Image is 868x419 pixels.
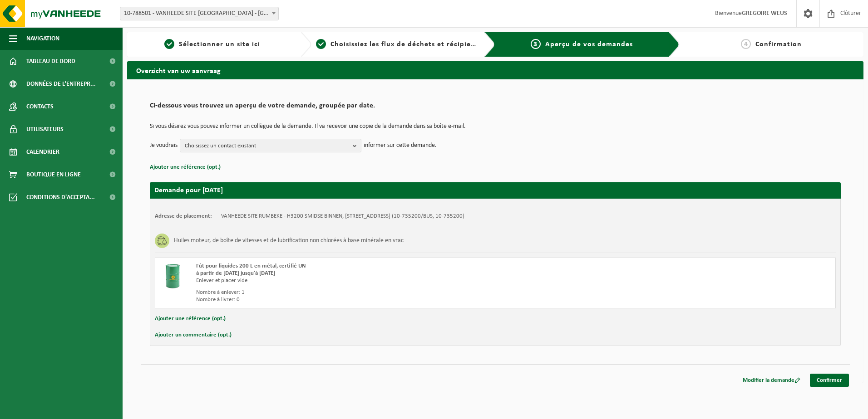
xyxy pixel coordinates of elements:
strong: GREGOIRE WEUS [742,10,787,17]
span: Calendrier [26,141,59,163]
span: 1 [164,39,174,49]
strong: Demande pour [DATE] [154,187,223,194]
a: 1Sélectionner un site ici [132,39,293,50]
span: Utilisateurs [26,118,64,141]
span: Boutique en ligne [26,163,81,186]
span: Navigation [26,27,59,50]
span: 2 [316,39,326,49]
div: Enlever et placer vide [196,277,532,284]
span: Conditions d'accepta... [26,186,95,209]
span: Confirmation [755,41,802,48]
span: Choisissez un contact existant [185,139,349,153]
span: Sélectionner un site ici [179,41,260,48]
td: VANHEEDE SITE RUMBEKE - H3200 SMIDSE BINNEN, [STREET_ADDRESS] (10-735200/BUS, 10-735200) [221,213,464,220]
img: LP-LD-00200-MET-21.png [160,263,187,290]
div: Nombre à livrer: 0 [196,296,532,303]
h2: Ci-dessous vous trouvez un aperçu de votre demande, groupée par date. [150,102,841,114]
p: Si vous désirez vous pouvez informer un collègue de la demande. Il va recevoir une copie de la de... [150,123,841,130]
a: Modifier la demande [736,374,807,387]
a: Confirmer [810,374,849,387]
span: 4 [741,39,751,49]
span: Contacts [26,95,54,118]
p: informer sur cette demande. [364,139,437,152]
span: 10-788501 - VANHEEDE SITE RUMBEKE - RUMBEKE [120,7,279,20]
button: Ajouter une référence (opt.) [155,313,226,325]
span: Aperçu de vos demandes [545,41,633,48]
span: 3 [531,39,541,49]
strong: à partir de [DATE] jusqu'à [DATE] [196,270,275,276]
div: Nombre à enlever: 1 [196,289,532,296]
h3: Huiles moteur, de boîte de vitesses et de lubrification non chlorées à base minérale en vrac [174,234,404,248]
span: Données de l'entrepr... [26,73,96,95]
span: Fût pour liquides 200 L en métal, certifié UN [196,263,306,269]
button: Choisissez un contact existant [180,139,361,152]
p: Je voudrais [150,139,178,152]
span: Choisissiez les flux de déchets et récipients [330,41,482,48]
button: Ajouter un commentaire (opt.) [155,329,232,341]
button: Ajouter une référence (opt.) [150,161,221,173]
a: 2Choisissiez les flux de déchets et récipients [316,39,478,50]
strong: Adresse de placement: [155,213,212,219]
span: 10-788501 - VANHEEDE SITE RUMBEKE - RUMBEKE [120,7,278,20]
span: Tableau de bord [26,50,75,73]
h2: Overzicht van uw aanvraag [127,61,863,79]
